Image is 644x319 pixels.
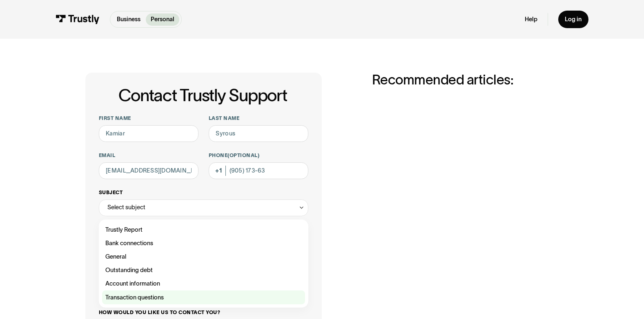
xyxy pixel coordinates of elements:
[99,115,198,122] label: First name
[209,152,308,159] label: Phone
[99,199,309,216] div: Select subject
[105,252,126,262] span: General
[209,125,308,142] input: Howard
[565,16,582,23] div: Log in
[112,13,146,26] a: Business
[56,15,100,24] img: Trustly Logo
[105,265,153,275] span: Outstanding debt
[99,309,309,316] label: How would you like us to contact you?
[99,216,309,308] nav: Select subject
[97,86,309,105] h1: Contact Trustly Support
[209,162,308,179] input: (555) 555-5555
[99,189,309,196] label: Subject
[99,162,198,179] input: alex@mail.com
[372,73,559,87] h2: Recommended articles:
[558,11,588,29] a: Log in
[99,152,198,159] label: Email
[99,125,198,142] input: Alex
[209,115,308,122] label: Last name
[105,292,164,303] span: Transaction questions
[227,153,259,158] span: (Optional)
[105,238,153,248] span: Bank connections
[105,225,143,235] span: Trustly Report
[151,15,174,24] p: Personal
[146,13,180,26] a: Personal
[105,279,160,289] span: Account information
[525,16,537,23] a: Help
[107,202,145,213] div: Select subject
[117,15,140,24] p: Business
